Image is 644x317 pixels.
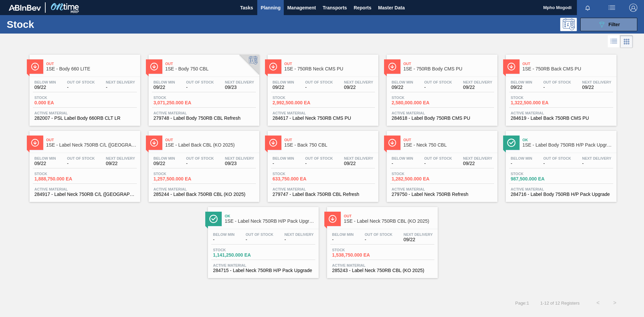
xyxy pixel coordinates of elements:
[523,143,613,148] span: 1SE - Label Body 750RB H/P Pack Upgrade
[213,248,260,252] span: Stock
[332,253,379,258] span: 1,538,750.000 EA
[606,295,623,311] button: >
[590,295,606,311] button: <
[35,85,56,90] span: 09/22
[154,192,254,197] span: 285244 - Label Back 750RB CBL (KO 2025)
[284,62,375,66] span: Out
[273,156,294,160] span: Below Min
[511,80,532,84] span: Below Min
[46,62,137,66] span: Out
[365,232,392,236] span: Out Of Stock
[511,161,532,166] span: -
[392,111,492,115] span: Active Material
[608,22,620,27] span: Filter
[154,96,201,100] span: Stock
[608,35,620,48] div: List Vision
[332,263,433,267] span: Active Material
[344,85,373,90] span: 09/22
[186,85,214,90] span: -
[511,176,558,181] span: 987,500.000 EA
[392,100,439,105] span: 2,580,000.000 EA
[523,62,613,66] span: Out
[511,96,558,100] span: Stock
[273,172,320,176] span: Stock
[305,85,333,90] span: -
[332,232,354,236] span: Below Min
[35,172,82,176] span: Stock
[154,111,254,115] span: Active Material
[106,156,135,160] span: Next Delivery
[332,268,433,273] span: 285243 - Label Neck 750RB CBL (KO 2025)
[463,156,492,160] span: Next Delivery
[539,301,580,306] span: 1 - 12 of 12 Registers
[511,111,611,115] span: Active Material
[305,80,333,84] span: Out Of Stock
[154,156,175,160] span: Below Min
[225,214,315,218] span: Ok
[31,139,39,147] img: Ícone
[35,111,135,115] span: Active Material
[150,62,158,71] img: Ícone
[165,66,256,71] span: 1SE - Body 750 CBL
[392,192,492,197] span: 279750 - Label Neck 750RB Refresh
[106,80,135,84] span: Next Delivery
[225,156,254,160] span: Next Delivery
[305,156,333,160] span: Out Of Stock
[239,4,254,12] span: Tasks
[463,161,492,166] span: 09/22
[511,187,611,191] span: Active Material
[225,219,315,224] span: 1SE - Label Neck 750RB H/P Pack Upgrade
[515,301,529,306] span: Page : 1
[35,80,56,84] span: Below Min
[261,4,280,12] span: Planning
[582,161,611,166] span: -
[404,143,494,148] span: 1SE - Neck 750 CBL
[424,80,452,84] span: Out Of Stock
[213,237,234,242] span: -
[501,126,620,202] a: ÍconeOk1SE - Label Body 750RB H/P Pack UpgradeBelow Min-Out Of Stock-Next Delivery-Stock987,500.0...
[225,80,254,84] span: Next Delivery
[263,126,382,202] a: ÍconeOut1SE - Back 750 CBLBelow Min-Out Of Stock-Next Delivery09/22Stock633,750.000 EAActive Mate...
[273,192,373,197] span: 279747 - Label Back 750RB CBL Refresh
[305,161,333,166] span: -
[543,156,571,160] span: Out Of Stock
[213,263,314,267] span: Active Material
[186,156,214,160] span: Out Of Stock
[154,176,201,181] span: 1,257,500.000 EA
[577,3,598,12] button: Notifications
[35,156,56,160] span: Below Min
[106,85,135,90] span: -
[67,156,95,160] span: Out Of Stock
[284,138,375,142] span: Out
[629,4,637,12] img: Logout
[225,161,254,166] span: 09/23
[24,126,144,202] a: ÍconeOut1SE - Label Neck 750RB C/L ([GEOGRAPHIC_DATA])Below Min09/22Out Of Stock-Next Delivery09/...
[328,215,337,223] img: Ícone
[344,156,373,160] span: Next Delivery
[246,232,273,236] span: Out Of Stock
[582,85,611,90] span: 09/22
[388,62,396,71] img: Ícone
[543,85,571,90] span: -
[404,66,494,71] span: 1SE - 750RB Body CMS PU
[284,66,375,71] span: 1SE - 750RB Neck CMS PU
[273,111,373,115] span: Active Material
[507,62,516,71] img: Ícone
[46,138,137,142] span: Out
[560,18,577,31] div: Programming: no user selected
[523,138,613,142] span: Ok
[511,156,532,160] span: Below Min
[580,18,637,31] button: Filter
[332,248,379,252] span: Stock
[511,192,611,197] span: 284716 - Label Body 750RB H/P Pack Upgrade
[213,253,260,258] span: 1,141,250.000 EA
[273,187,373,191] span: Active Material
[35,161,56,166] span: 09/22
[365,237,392,242] span: -
[511,100,558,105] span: 1,322,500.000 EA
[608,4,616,12] img: userActions
[144,50,263,126] a: ÍconeOut1SE - Body 750 CBLBelow Min09/22Out Of Stock-Next Delivery09/23Stock3,071,250.000 EAActiv...
[388,139,396,147] img: Ícone
[404,237,433,242] span: 09/22
[392,187,492,191] span: Active Material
